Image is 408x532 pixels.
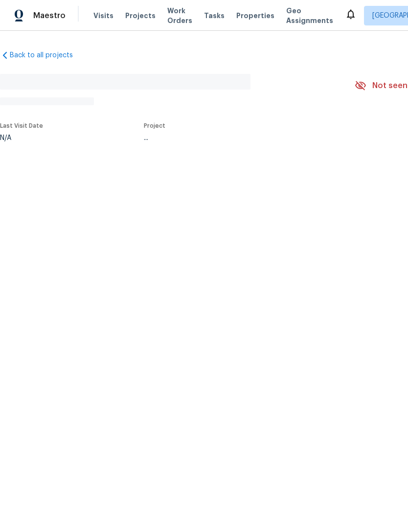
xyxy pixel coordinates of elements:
[204,12,225,19] span: Tasks
[33,11,66,21] span: Maestro
[167,6,192,25] span: Work Orders
[144,123,165,129] span: Project
[236,11,274,21] span: Properties
[144,135,332,141] div: ...
[286,6,333,25] span: Geo Assignments
[125,11,156,21] span: Projects
[93,11,113,21] span: Visits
